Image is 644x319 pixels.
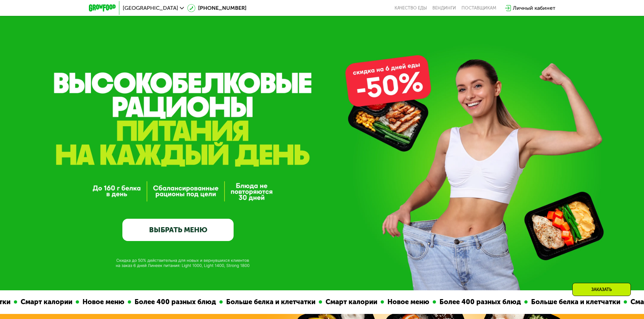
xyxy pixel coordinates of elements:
div: Личный кабинет [513,4,555,12]
div: Смарт калории [322,297,380,307]
a: [PHONE_NUMBER] [187,4,246,12]
div: поставщикам [461,5,496,11]
a: Качество еды [395,5,427,11]
div: Смарт калории [17,297,75,307]
div: Новое меню [79,297,127,307]
div: Более 400 разных блюд [131,297,219,307]
div: Более 400 разных блюд [436,297,524,307]
a: Вендинги [432,5,456,11]
div: Заказать [572,283,631,296]
div: Больше белка и клетчатки [222,297,318,307]
span: [GEOGRAPHIC_DATA] [123,5,178,11]
a: ВЫБРАТЬ МЕНЮ [122,219,234,241]
div: Больше белка и клетчатки [527,297,623,307]
div: Новое меню [384,297,432,307]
